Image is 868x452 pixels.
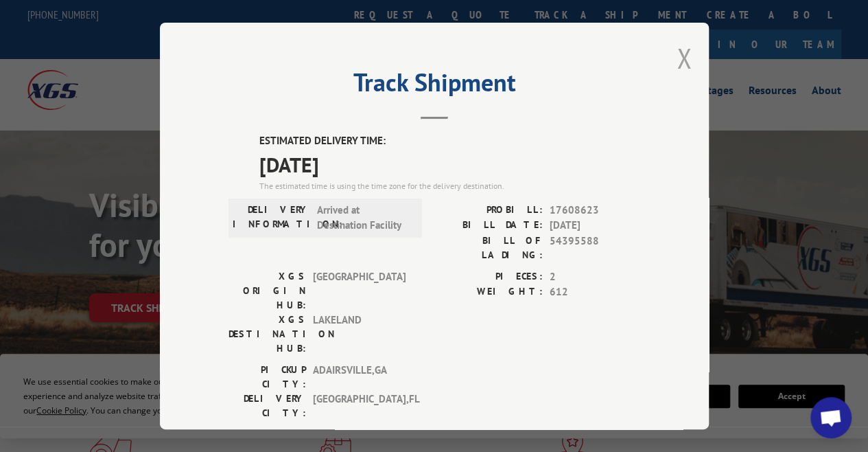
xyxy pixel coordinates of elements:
h2: Track Shipment [228,73,640,99]
span: 2 [550,269,640,284]
span: [GEOGRAPHIC_DATA] , FL [313,391,406,420]
span: [DATE] [259,148,640,179]
label: PROBILL: [434,202,543,218]
label: XGS ORIGIN HUB: [228,269,306,312]
span: ADAIRSVILLE , GA [313,362,406,391]
span: 17608623 [550,202,640,218]
label: ESTIMATED DELIVERY TIME: [259,133,640,149]
label: WEIGHT: [434,284,543,300]
span: [DATE] [550,218,640,234]
label: DELIVERY CITY: [228,391,306,420]
label: PIECES: [434,269,543,284]
button: Close modal [677,40,692,76]
span: [GEOGRAPHIC_DATA] [313,269,406,312]
label: DELIVERY INFORMATION: [233,202,310,233]
div: Open chat [810,397,852,438]
label: BILL DATE: [434,218,543,234]
span: LAKELAND [313,312,406,355]
span: Arrived at Destination Facility [317,202,410,233]
label: XGS DESTINATION HUB: [228,312,306,355]
label: PICKUP CITY: [228,362,306,391]
span: 54395588 [550,233,640,262]
span: 612 [550,284,640,300]
div: The estimated time is using the time zone for the delivery destination. [259,179,640,192]
label: BILL OF LADING: [434,233,543,262]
